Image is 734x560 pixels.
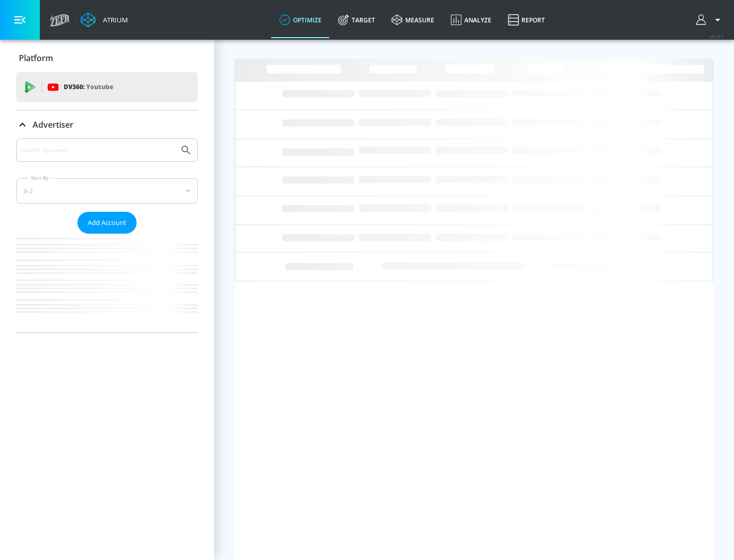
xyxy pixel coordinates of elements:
button: Add Account [77,212,137,234]
a: optimize [271,2,330,38]
a: Report [500,2,553,38]
label: Sort By [29,175,51,181]
div: Advertiser [16,138,198,332]
p: Platform [19,52,53,64]
p: DV360: [64,81,113,93]
div: A-Z [16,178,198,204]
p: Youtube [86,81,113,92]
div: Advertiser [16,110,198,139]
a: Atrium [81,12,128,27]
a: Analyze [442,2,500,38]
p: Advertiser [33,119,73,130]
div: Atrium [99,15,128,24]
input: Search by name [20,144,175,157]
nav: list of Advertiser [16,234,198,332]
a: Target [330,2,383,38]
span: Add Account [88,217,126,229]
div: DV360: Youtube [16,72,198,102]
a: measure [383,2,442,38]
div: Platform [16,44,198,72]
span: v 4.25.2 [710,34,724,39]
